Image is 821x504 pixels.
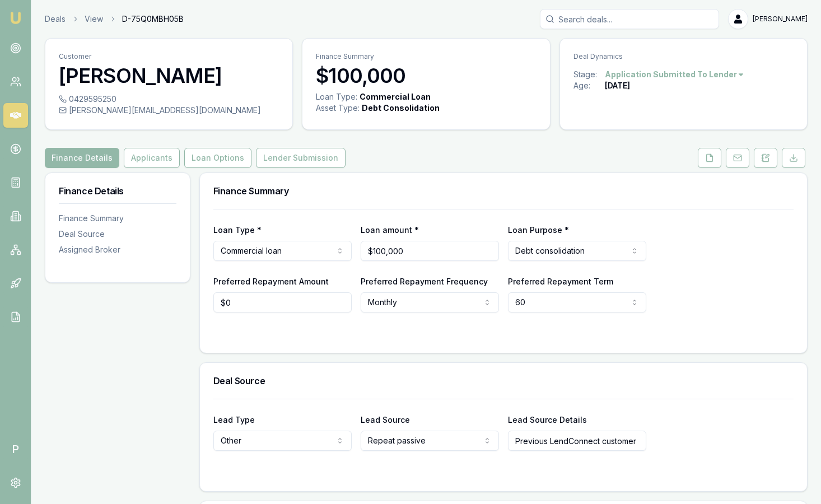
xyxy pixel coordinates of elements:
h3: $100,000 [316,64,536,87]
a: Finance Details [45,148,122,168]
label: Preferred Repayment Frequency [361,277,488,286]
div: Commercial Loan [360,91,431,102]
span: D-75Q0MBH05B [122,13,184,25]
button: Finance Details [45,148,119,168]
label: Preferred Repayment Term [508,277,613,286]
span: P [3,437,28,461]
div: Asset Type : [316,102,360,114]
button: Lender Submission [256,148,346,168]
div: Loan Type: [316,91,357,102]
div: Deal Source [59,228,176,240]
a: View [85,13,103,25]
a: Applicants [122,148,182,168]
p: Finance Summary [316,52,536,61]
p: Deal Dynamics [573,52,794,61]
label: Preferred Repayment Amount [213,277,329,286]
label: Loan amount * [361,225,419,235]
input: $ [213,292,352,312]
button: Application Submitted To Lender [605,69,745,80]
label: Lead Source Details [508,415,587,424]
div: Finance Summary [59,213,176,224]
div: 0429595250 [59,94,279,105]
div: [PERSON_NAME][EMAIL_ADDRESS][DOMAIN_NAME] [59,105,279,116]
a: Lender Submission [254,148,348,168]
button: Applicants [124,148,180,168]
nav: breadcrumb [45,13,184,25]
div: Assigned Broker [59,244,176,255]
h3: Deal Source [213,376,794,385]
img: emu-icon-u.png [9,11,22,25]
label: Lead Type [213,415,255,424]
a: Loan Options [182,148,254,168]
div: Debt Consolidation [362,102,440,114]
h3: Finance Summary [213,186,794,195]
input: $ [361,241,499,261]
div: Age: [573,80,605,91]
input: Search deals [540,9,719,29]
label: Loan Purpose * [508,225,569,235]
h3: [PERSON_NAME] [59,64,279,87]
h3: Finance Details [59,186,176,195]
a: Deals [45,13,66,25]
label: Loan Type * [213,225,262,235]
div: [DATE] [605,80,630,91]
label: Lead Source [361,415,410,424]
p: Customer [59,52,279,61]
span: [PERSON_NAME] [753,15,808,24]
button: Loan Options [184,148,251,168]
div: Stage: [573,69,605,80]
